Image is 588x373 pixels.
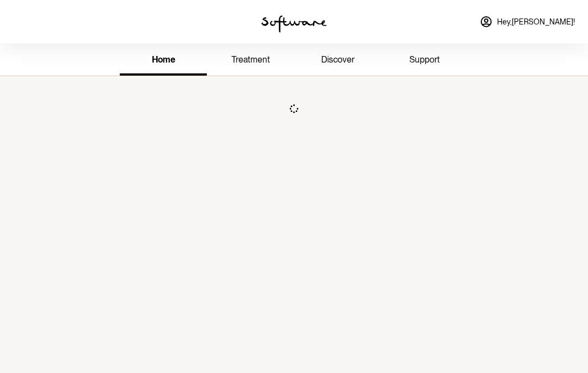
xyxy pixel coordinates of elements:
a: home [120,46,207,76]
a: discover [294,46,381,76]
img: software logo [261,15,327,33]
a: Hey,[PERSON_NAME]! [473,9,581,35]
a: treatment [207,46,294,76]
span: discover [321,54,354,65]
a: support [381,46,468,76]
span: treatment [231,54,270,65]
span: support [409,54,440,65]
span: home [152,54,175,65]
span: Hey, [PERSON_NAME] ! [497,17,575,27]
